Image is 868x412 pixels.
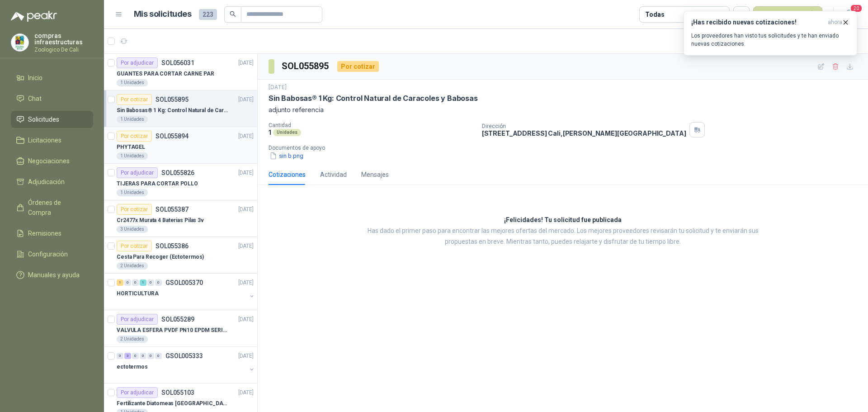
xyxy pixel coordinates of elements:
[104,164,257,200] a: Por adjudicarSOL055826[DATE] TIJERAS PARA CORTAR POLLO1 Unidades
[11,90,93,107] a: Chat
[28,73,42,83] span: Inicio
[230,11,236,17] span: search
[841,6,857,23] button: 20
[156,96,189,103] p: SOL055895
[691,19,824,26] h3: ¡Has recibido nuevas cotizaciones!
[117,399,229,408] p: Fertilizante Diatomeas [GEOGRAPHIC_DATA] 25kg Polvo
[165,279,203,286] p: GSOL005370
[269,170,306,180] div: Cotizaciones
[117,226,148,233] div: 3 Unidades
[117,143,145,152] p: PHYTAGEL
[117,204,152,215] div: Por cotizar
[156,206,189,213] p: SOL055387
[28,135,61,145] span: Licitaciones
[238,132,254,141] p: [DATE]
[117,94,152,105] div: Por cotizar
[117,152,148,160] div: 1 Unidades
[11,69,93,86] a: Inicio
[269,145,864,151] p: Documentos de apoyo
[691,32,849,48] p: Los proveedores han visto tus solicitudes y te han enviado nuevas cotizaciones.
[850,4,863,13] span: 20
[117,336,148,343] div: 2 Unidades
[504,215,622,226] h3: ¡Felicidades! Tu solicitud fue publicada
[104,237,257,274] a: Por cotizarSOL055386[DATE] Cesta Para Recoger (Ectotermos)2 Unidades
[132,279,139,286] div: 0
[117,106,229,115] p: Sin Babosas® 1 Kg: Control Natural de Caracoles y Babosas
[165,353,203,359] p: GSOL005333
[147,279,154,286] div: 0
[238,242,254,251] p: [DATE]
[104,200,257,237] a: Por cotizarSOL055387[DATE] Cr2477x Murata 4 Baterias Pilas 3v3 Unidades
[117,70,214,78] p: GUANTES PARA CORTAR CARNE PAR
[238,169,254,177] p: [DATE]
[104,310,257,347] a: Por adjudicarSOL055289[DATE] VALVULA ESFERA PVDF PN10 EPDM SERIE EX D 25MM CEPEX64926TREME2 Unidades
[104,127,257,164] a: Por cotizarSOL055894[DATE] PHYTAGEL1 Unidades
[155,279,162,286] div: 0
[117,131,152,142] div: Por cotizar
[104,90,257,127] a: Por cotizarSOL055895[DATE] Sin Babosas® 1 Kg: Control Natural de Caracoles y Babosas1 Unidades
[238,59,254,67] p: [DATE]
[337,61,379,72] div: Por cotizar
[117,180,198,188] p: TIJERAS PARA CORTAR POLLO
[11,194,93,221] a: Órdenes de Compra
[117,387,158,398] div: Por adjudicar
[28,94,42,104] span: Chat
[11,266,93,284] a: Manuales y ayuda
[134,8,192,21] h1: Mis solicitudes
[156,243,189,249] p: SOL055386
[684,11,857,56] button: ¡Has recibido nuevas cotizaciones!ahora Los proveedores han visto tus solicitudes y te han enviad...
[28,156,70,166] span: Negociaciones
[155,353,162,359] div: 0
[11,111,93,128] a: Solicitudes
[34,33,93,45] p: compras infraestructuras
[117,363,148,371] p: ectotermos
[11,11,57,22] img: Logo peakr
[361,170,389,180] div: Mensajes
[238,205,254,214] p: [DATE]
[828,19,842,26] span: ahora
[117,189,148,196] div: 1 Unidades
[269,105,857,115] p: adjunto referencia
[140,279,146,286] div: 1
[28,177,65,187] span: Adjudicación
[117,353,123,359] div: 0
[117,167,158,178] div: Por adjudicar
[482,123,686,129] p: Dirección
[117,279,123,286] div: 1
[238,95,254,104] p: [DATE]
[147,353,154,359] div: 0
[124,353,131,359] div: 3
[117,253,204,261] p: Cesta Para Recoger (Ectotermos)
[482,129,686,137] p: [STREET_ADDRESS] Cali , [PERSON_NAME][GEOGRAPHIC_DATA]
[117,314,158,325] div: Por adjudicar
[117,116,148,123] div: 1 Unidades
[161,389,194,396] p: SOL055103
[11,225,93,242] a: Remisiones
[11,132,93,149] a: Licitaciones
[156,133,189,139] p: SOL055894
[753,6,822,23] button: Nueva solicitud
[34,47,93,52] p: Zoologico De Cali
[28,198,85,218] span: Órdenes de Compra
[161,60,194,66] p: SOL056031
[645,9,664,19] div: Todas
[161,170,194,176] p: SOL055826
[320,170,347,180] div: Actividad
[355,226,771,247] p: Has dado el primer paso para encontrar las mejores ofertas del mercado. Los mejores proveedores r...
[11,246,93,263] a: Configuración
[269,122,475,128] p: Cantidad
[28,228,61,238] span: Remisiones
[117,326,229,335] p: VALVULA ESFERA PVDF PN10 EPDM SERIE EX D 25MM CEPEX64926TREME
[140,353,146,359] div: 0
[117,262,148,270] div: 2 Unidades
[238,352,254,360] p: [DATE]
[282,59,330,73] h3: SOL055895
[238,388,254,397] p: [DATE]
[132,353,139,359] div: 0
[117,79,148,86] div: 1 Unidades
[199,9,217,20] span: 223
[117,277,255,306] a: 1 0 0 1 0 0 GSOL005370[DATE] HORTICULTURA
[28,270,80,280] span: Manuales y ayuda
[269,83,287,92] p: [DATE]
[11,173,93,190] a: Adjudicación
